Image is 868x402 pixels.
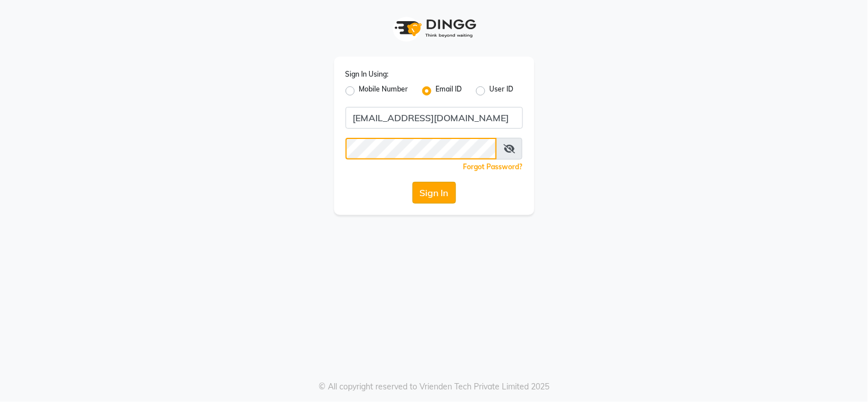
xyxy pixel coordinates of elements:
label: User ID [490,84,514,98]
a: Forgot Password? [463,162,523,171]
img: logo1.svg [389,11,480,45]
label: Sign In Using: [346,69,389,79]
button: Sign In [413,182,456,204]
label: Email ID [436,84,462,98]
label: Mobile Number [359,84,409,98]
input: Username [346,107,523,129]
input: Username [346,138,497,160]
